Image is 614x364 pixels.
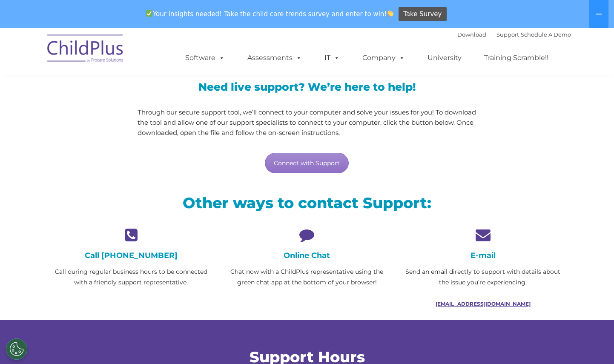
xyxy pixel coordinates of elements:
span: Take Survey [403,7,442,22]
img: ✅ [146,10,152,17]
a: Company [354,49,413,66]
img: 👏 [387,10,393,17]
p: Chat now with a ChildPlus representative using the green chat app at the bottom of your browser! [225,267,388,288]
span: Your insights needed! Take the child care trends survey and enter to win! [142,6,397,22]
a: IT [316,49,348,66]
h4: Call [PHONE_NUMBER] [49,251,212,260]
p: Call during regular business hours to be connected with a friendly support representative. [49,267,212,288]
a: Schedule A Demo [521,31,571,38]
p: Through our secure support tool, we’ll connect to your computer and solve your issues for you! To... [138,107,477,138]
h4: E-mail [402,251,565,260]
a: Connect with Support [265,153,349,173]
a: Training Scramble!! [476,49,557,66]
a: University [419,49,470,66]
button: Cookies Settings [6,338,27,360]
h4: Online Chat [225,251,388,260]
a: Assessments [239,49,310,66]
a: Software [177,49,233,66]
a: [EMAIL_ADDRESS][DOMAIN_NAME] [436,301,531,307]
font: | [457,31,571,38]
a: Take Survey [399,7,447,22]
a: Download [457,31,486,38]
img: ChildPlus by Procare Solutions [43,29,128,71]
h3: Need live support? We’re here to help! [138,82,477,92]
a: Support [496,31,519,38]
p: Send an email directly to support with details about the issue you’re experiencing. [402,267,565,288]
h2: Other ways to contact Support: [49,193,565,212]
